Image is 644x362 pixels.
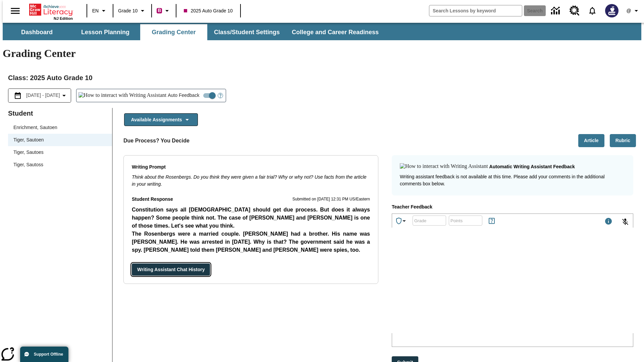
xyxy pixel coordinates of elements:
[610,134,636,147] button: Rubric, Will open in new tab
[168,92,199,99] span: Auto Feedback
[617,214,633,230] button: Click to activate and allow voice recognition
[140,24,207,40] button: Grading Center
[13,124,107,131] span: Enrichment, Sautoen
[78,92,167,99] img: How to interact with Writing Assistant
[72,24,139,40] button: Lesson Planning
[29,2,73,20] div: Home
[584,2,601,19] a: Notifications
[413,216,446,226] div: Grade: Letters, numbers, %, + and - are allowed.
[8,121,112,134] div: Enrichment, Sautoen
[605,4,619,17] img: Avatar
[449,216,482,226] div: Points: Must be equal to or less than 25.
[8,108,112,119] p: Student
[20,347,68,362] button: Support Offline
[184,7,232,14] span: 2025 Auto Grade 10
[132,164,370,171] p: Writing Prompt
[54,16,73,20] span: NJ Edition
[400,163,488,170] img: How to interact with Writing Assistant
[115,5,149,17] button: Grade: Grade 10, Select a grade
[449,212,482,229] input: Points: Must be equal to or less than 25.
[8,159,112,171] div: Tiger, Sautoss
[13,136,107,143] span: Tiger, Sautoen
[13,149,107,156] span: Tiger, Sautoes
[400,173,625,187] p: Writing assistant feedback is not available at this time. Please add your comments in the additio...
[8,134,112,146] div: Tiger, Sautoen
[547,2,566,20] a: Data Center
[132,230,370,254] p: The Rosenbergs were a married couple. [PERSON_NAME] had a brother. His name was [PERSON_NAME]. He...
[215,89,226,102] button: Open Help for Writing Assistant
[132,206,370,255] p: Student Response
[26,92,60,99] span: [DATE] - [DATE]
[34,352,63,357] span: Support Offline
[3,23,641,40] div: SubNavbar
[8,72,636,83] h2: Class : 2025 Auto Grade 10
[132,254,370,262] p: [PERSON_NAME] and [PERSON_NAME] were arrested. They were put on tri
[3,47,641,60] h1: Grading Center
[132,196,173,203] p: Student Response
[124,113,198,126] button: Available Assignments
[118,7,138,14] span: Grade 10
[29,3,73,16] a: Home
[5,1,25,21] button: Open side menu
[489,163,575,171] p: Automatic writing assistant feedback
[429,5,522,16] input: search field
[92,7,99,14] span: EN
[132,174,370,188] div: Think about the Rosenbergs. Do you think they were given a fair trial? Why or why not? Use facts ...
[132,263,210,276] button: Writing Assistant Chat History
[578,134,604,147] button: Article, Will open in new tab
[154,5,174,17] button: Boost Class color is violet red. Change class color
[3,24,70,40] button: Dashboard
[392,214,411,228] button: Achievements
[286,24,384,40] button: College and Career Readiness
[601,2,623,19] button: Select a new avatar
[292,196,370,203] p: Submitted on [DATE] 12:31 PM US/Eastern
[209,24,285,40] button: Class/Student Settings
[604,217,612,227] div: Maximum 1000 characters Press Escape to exit toolbar and use left and right arrow keys to access ...
[11,92,68,100] button: Select the date range menu item
[60,92,68,100] svg: Collapse Date Range Filter
[13,161,107,168] span: Tiger, Sautoss
[392,203,633,211] p: Teacher Feedback
[3,24,385,40] div: SubNavbar
[89,5,111,17] button: Language: EN, Select a language
[413,212,446,229] input: Grade: Letters, numbers, %, + and - are allowed.
[158,6,161,15] span: B
[626,7,631,14] span: @
[132,206,370,230] p: Constitution says all [DEMOGRAPHIC_DATA] should get due process. But does it always happen? Some ...
[123,137,190,145] p: Due Process? You Decide
[623,5,644,17] button: Profile/Settings
[566,2,584,20] a: Resource Center, Will open in new tab
[485,214,498,228] button: Rules for Earning Points and Achievements, Will open in new tab
[8,146,112,159] div: Tiger, Sautoes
